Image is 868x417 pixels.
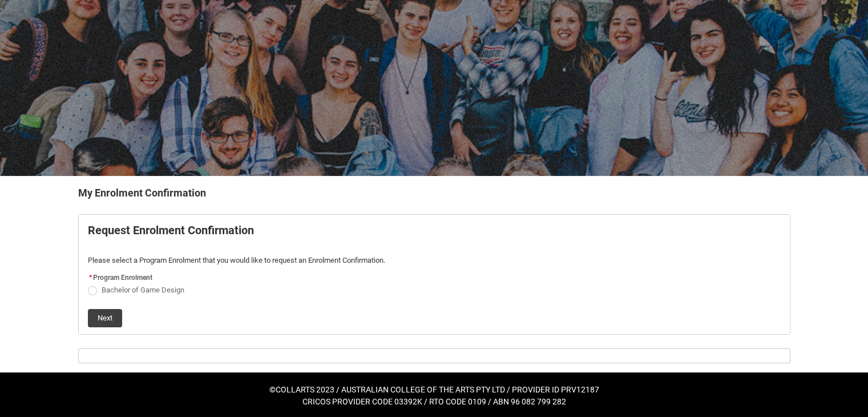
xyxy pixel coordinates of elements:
article: REDU_Generate_Enrolment_Confirmation flow [78,214,790,335]
b: My Enrolment Confirmation [78,187,206,199]
span: Bachelor of Game Design [102,286,184,294]
b: Request Enrolment Confirmation [88,223,254,237]
span: Program Enrolment [93,274,152,282]
button: Next [88,309,122,327]
abbr: required [89,274,92,282]
p: Please select a Program Enrolment that you would like to request an Enrolment Confirmation. [88,255,781,266]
